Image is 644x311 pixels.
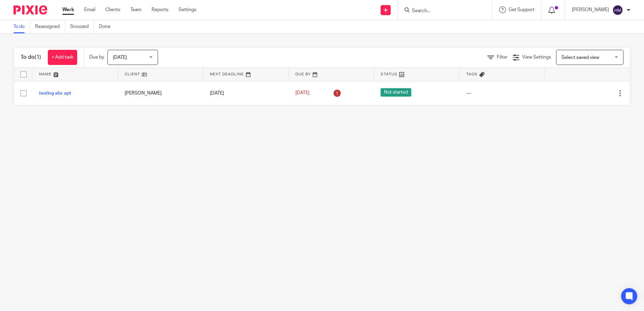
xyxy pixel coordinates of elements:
p: Due by [89,54,104,61]
span: Tags [466,72,478,76]
td: [PERSON_NAME] [118,81,203,105]
span: View Settings [522,55,551,60]
a: Reassigned [35,20,65,33]
a: Clients [105,6,120,13]
a: To do [13,20,30,33]
span: [DATE] [113,55,127,60]
span: (1) [35,55,41,60]
span: [DATE] [295,91,310,96]
a: + Add task [48,50,77,65]
input: Search [411,8,472,14]
a: Snoozed [70,20,94,33]
span: Select saved view [561,55,599,60]
a: Settings [179,6,196,13]
span: Filter [497,55,508,60]
a: Team [130,6,141,13]
a: testing abc apt [39,91,71,96]
span: Get Support [509,7,535,12]
a: Email [84,6,95,13]
img: svg%3E [612,5,623,15]
a: Reports [152,6,168,13]
span: Not started [381,88,411,97]
a: Done [99,20,116,33]
td: [DATE] [203,81,289,105]
img: Pixie [13,5,47,14]
h1: To do [21,54,41,61]
div: --- [466,90,538,97]
a: Work [62,6,74,13]
p: [PERSON_NAME] [572,6,609,13]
